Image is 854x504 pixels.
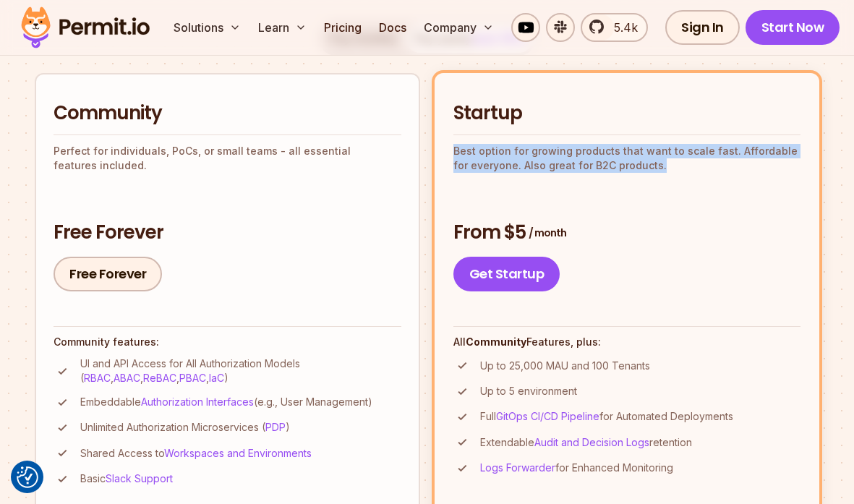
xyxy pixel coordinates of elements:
a: Slack Support [106,472,173,484]
a: Start Now [746,10,840,45]
p: Up to 5 environment [480,384,577,398]
h3: Free Forever [54,220,401,246]
p: for Enhanced Monitoring [480,461,673,475]
h4: All Features, plus: [453,335,801,349]
a: Audit and Decision Logs [534,436,649,448]
span: 5.4k [605,19,638,36]
h2: Community [54,101,401,127]
button: Solutions [168,13,247,42]
h4: Community features: [54,335,401,349]
p: Unlimited Authorization Microservices ( ) [80,420,290,435]
button: Learn [252,13,312,42]
a: Authorization Interfaces [141,396,254,408]
a: PDP [265,421,286,433]
a: Workspaces and Environments [164,447,312,459]
a: Logs Forwarder [480,461,555,474]
p: Extendable retention [480,435,692,450]
a: Get Startup [453,257,560,291]
button: Company [418,13,500,42]
a: Free Forever [54,257,162,291]
a: GitOps CI/CD Pipeline [496,410,599,422]
strong: Community [466,336,526,348]
a: PBAC [179,372,206,384]
a: ABAC [114,372,140,384]
a: ReBAC [143,372,176,384]
a: Sign In [665,10,740,45]
p: UI and API Access for All Authorization Models ( , , , , ) [80,356,401,385]
a: RBAC [84,372,111,384]
a: 5.4k [581,13,648,42]
h3: From $5 [453,220,801,246]
p: Up to 25,000 MAU and 100 Tenants [480,359,650,373]
p: Perfect for individuals, PoCs, or small teams - all essential features included. [54,144,401,173]
img: Permit logo [14,3,156,52]
img: Revisit consent button [17,466,38,488]
a: Pricing [318,13,367,42]
h2: Startup [453,101,801,127]
p: Best option for growing products that want to scale fast. Affordable for everyone. Also great for... [453,144,801,173]
button: Consent Preferences [17,466,38,488]
p: Shared Access to [80,446,312,461]
p: Embeddable (e.g., User Management) [80,395,372,409]
a: Docs [373,13,412,42]
p: Basic [80,471,173,486]
p: Full for Automated Deployments [480,409,733,424]
a: IaC [209,372,224,384]
span: / month [529,226,566,240]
